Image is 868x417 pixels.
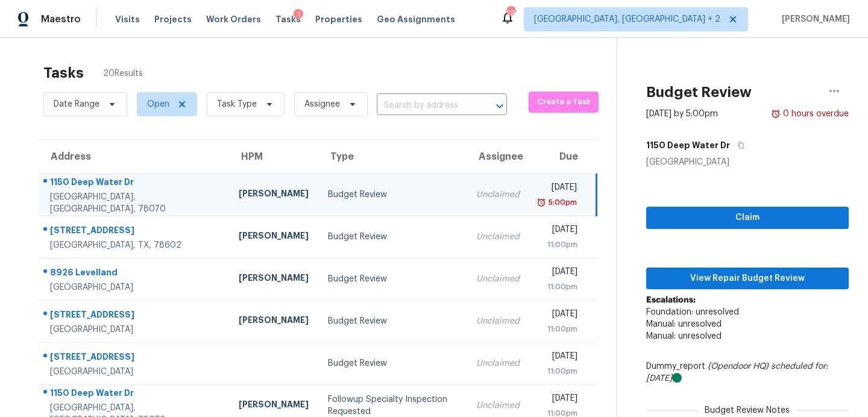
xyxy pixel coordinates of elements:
[476,357,520,369] div: Unclaimed
[50,309,219,324] div: [STREET_ADDRESS]
[239,398,309,413] div: [PERSON_NAME]
[646,296,696,304] b: Escalations:
[154,13,192,25] span: Projects
[646,86,752,98] h2: Budget Review
[708,362,769,371] i: (Opendoor HQ)
[534,13,720,25] span: [GEOGRAPHIC_DATA], [GEOGRAPHIC_DATA] + 2
[730,134,746,156] button: Copy Address
[239,272,309,287] div: [PERSON_NAME]
[536,196,546,208] img: Overdue Alarm Icon
[476,400,520,412] div: Unclaimed
[318,140,467,174] th: Type
[476,231,520,243] div: Unclaimed
[328,273,457,285] div: Budget Review
[539,308,577,323] div: [DATE]
[50,387,219,402] div: 1150 Deep Water Dr
[115,13,140,25] span: Visits
[646,360,849,384] div: Dummy_report
[646,139,730,151] h5: 1150 Deep Water Dr
[467,140,529,174] th: Assignee
[777,13,850,25] span: [PERSON_NAME]
[239,314,309,329] div: [PERSON_NAME]
[50,224,219,239] div: [STREET_ADDRESS]
[328,315,457,327] div: Budget Review
[656,271,839,286] span: View Repair Budget Review
[539,365,577,377] div: 11:00pm
[328,231,457,243] div: Budget Review
[50,176,219,191] div: 1150 Deep Water Dr
[646,308,739,316] span: Foundation: unresolved
[539,266,577,281] div: [DATE]
[491,98,508,114] button: Open
[50,366,219,378] div: [GEOGRAPHIC_DATA]
[377,96,473,115] input: Search by address
[506,7,515,19] div: 29
[771,108,781,120] img: Overdue Alarm Icon
[656,210,839,225] span: Claim
[646,207,849,229] button: Claim
[476,315,520,327] div: Unclaimed
[239,187,309,202] div: [PERSON_NAME]
[646,268,849,290] button: View Repair Budget Review
[147,98,169,110] span: Open
[50,191,219,215] div: [GEOGRAPHIC_DATA], [GEOGRAPHIC_DATA], 78070
[646,320,722,328] span: Manual: unresolved
[275,15,301,24] span: Tasks
[539,281,577,293] div: 11:00pm
[646,362,828,383] i: scheduled for: [DATE]
[646,108,718,120] div: [DATE] by 5:00pm
[476,189,520,201] div: Unclaimed
[646,156,849,168] div: [GEOGRAPHIC_DATA]
[304,98,340,110] span: Assignee
[539,224,577,239] div: [DATE]
[781,108,849,120] div: 0 hours overdue
[328,357,457,369] div: Budget Review
[328,189,457,201] div: Budget Review
[535,95,592,109] span: Create a Task
[476,273,520,285] div: Unclaimed
[50,266,219,281] div: 8926 Levelland
[529,92,598,113] button: Create a Task
[539,323,577,335] div: 11:00pm
[217,98,257,110] span: Task Type
[206,13,261,25] span: Work Orders
[43,67,84,79] h2: Tasks
[294,9,303,21] div: 1
[50,281,219,293] div: [GEOGRAPHIC_DATA]
[546,196,577,208] div: 5:00pm
[646,332,722,340] span: Manual: unresolved
[539,181,576,196] div: [DATE]
[539,392,577,407] div: [DATE]
[239,230,309,245] div: [PERSON_NAME]
[54,98,99,110] span: Date Range
[377,13,455,25] span: Geo Assignments
[103,67,143,80] span: 20 Results
[50,351,219,366] div: [STREET_ADDRESS]
[315,13,362,25] span: Properties
[229,140,318,174] th: HPM
[529,140,596,174] th: Due
[539,350,577,365] div: [DATE]
[539,239,577,251] div: 11:00pm
[39,140,229,174] th: Address
[50,239,219,251] div: [GEOGRAPHIC_DATA], TX, 78602
[41,13,81,25] span: Maestro
[50,324,219,336] div: [GEOGRAPHIC_DATA]
[697,404,797,416] span: Budget Review Notes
